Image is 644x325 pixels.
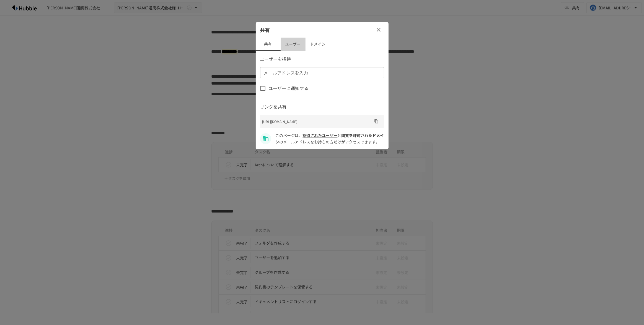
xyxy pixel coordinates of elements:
p: ユーザーを招待 [260,56,384,63]
button: URLをコピー [372,117,381,126]
button: ユーザー [281,38,306,51]
span: shoko.co.jp [276,133,384,144]
a: 招待されたユーザー [303,133,338,138]
p: このページは、 と のメールアドレスをお持ちの方だけがアクセスできます。 [276,132,384,145]
p: リンクを共有 [260,103,384,111]
div: 共有 [256,22,389,38]
button: ドメイン [306,38,330,51]
span: ユーザーに通知する [269,85,309,92]
p: [URL][DOMAIN_NAME] [262,119,372,124]
button: 共有 [256,38,281,51]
